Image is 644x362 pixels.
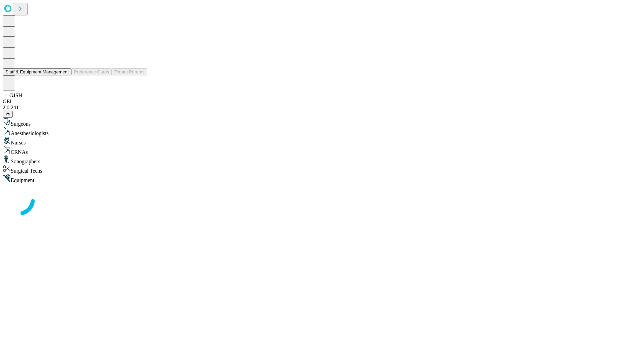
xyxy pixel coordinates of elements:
[3,174,641,183] div: Equipment
[71,68,112,75] button: Preference Cards
[3,136,641,146] div: Nurses
[3,99,641,105] div: GEI
[3,111,13,118] button: @
[3,127,641,136] div: Anesthesiologists
[3,68,71,75] button: Staff & Equipment Management
[3,155,641,165] div: Sonographers
[112,68,147,75] button: Tenant Params
[3,105,641,111] div: 2.0.241
[9,93,22,98] span: GJSH
[5,112,10,117] span: @
[3,165,641,174] div: Surgical Techs
[3,118,641,127] div: Surgeons
[3,146,641,155] div: CRNAs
